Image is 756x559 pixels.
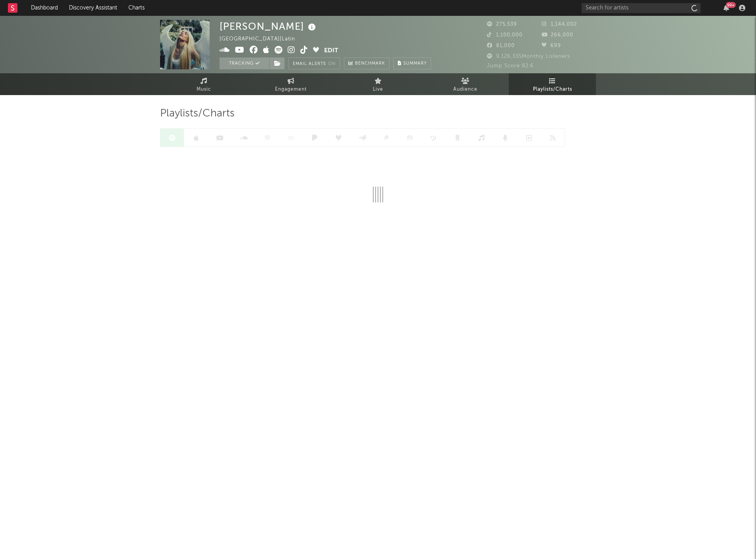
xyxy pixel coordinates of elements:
[220,20,318,33] div: [PERSON_NAME]
[355,59,385,69] span: Benchmark
[197,85,211,94] span: Music
[344,57,389,69] a: Benchmark
[422,73,509,95] a: Audience
[509,73,596,95] a: Playlists/Charts
[373,85,383,94] span: Live
[334,73,422,95] a: Live
[393,57,431,69] button: Summary
[487,22,517,27] span: 275,539
[328,62,336,66] em: On
[724,5,729,11] button: 99+
[247,73,334,95] a: Engagement
[220,34,304,44] div: [GEOGRAPHIC_DATA] | Latin
[160,109,235,118] span: Playlists/Charts
[487,54,570,59] span: 9,126,335 Monthly Listeners
[288,57,340,69] button: Email AlertsOn
[160,73,247,95] a: Music
[453,85,477,94] span: Audience
[582,3,701,13] input: Search for artists
[324,46,338,56] button: Edit
[220,57,269,69] button: Tracking
[487,32,523,38] span: 1,100,000
[487,43,515,48] span: 81,000
[533,85,572,94] span: Playlists/Charts
[542,43,561,48] span: 699
[487,63,534,69] span: Jump Score: 82.6
[403,61,427,66] span: Summary
[542,22,577,27] span: 1,144,002
[542,32,573,38] span: 266,000
[726,2,736,8] div: 99 +
[275,85,307,94] span: Engagement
